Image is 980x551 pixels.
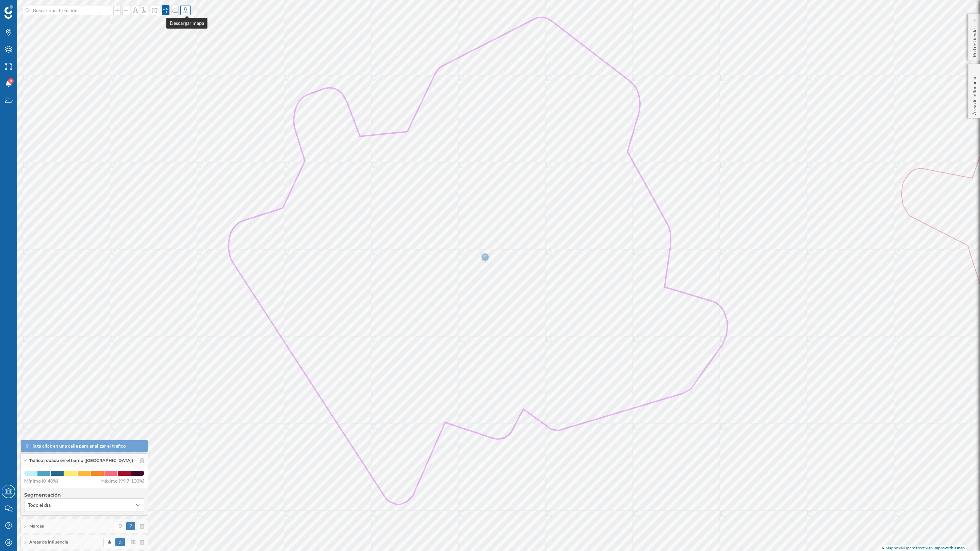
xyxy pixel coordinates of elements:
a: OpenStreetMap [904,545,933,550]
span: Máximo (99,7-100%) [100,478,144,484]
span: 8 [10,78,12,84]
span: Mínimo (0-40%) [24,478,58,484]
h4: Segmentación [24,491,144,498]
img: Geoblink Logo [4,5,13,19]
p: Red de tiendas [971,24,978,57]
div: Descargar mapa [166,18,208,29]
span: Soporte [14,5,38,11]
span: Tráfico rodado en el tramo ([GEOGRAPHIC_DATA]) [29,457,133,464]
span: Marcas [29,523,44,529]
span: Haga click en una calle para analizar el tráfico [30,443,126,449]
span: Áreas de influencia [29,539,68,545]
a: Mapbox [885,545,900,550]
a: Improve this map [933,545,965,550]
p: Área de influencia [971,74,978,115]
div: © © [880,545,966,551]
span: Todo el día [28,502,51,508]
